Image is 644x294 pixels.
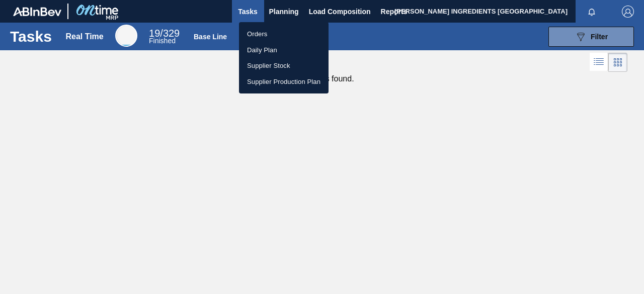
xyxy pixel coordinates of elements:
a: Orders [239,26,329,42]
a: Supplier Stock [239,58,329,74]
a: Supplier Production Plan [239,74,329,90]
a: Daily Plan [239,42,329,58]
